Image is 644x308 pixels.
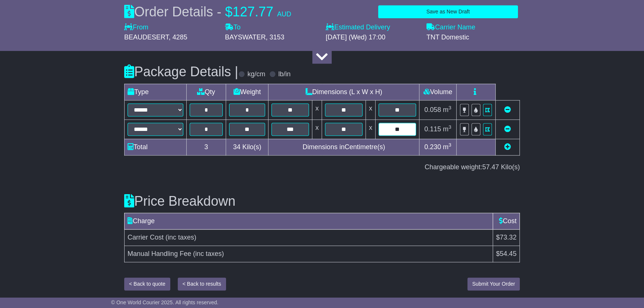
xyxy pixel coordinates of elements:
[326,33,419,42] div: [DATE] (Wed) 17:00
[225,33,266,41] span: BAYSWATER
[128,234,164,241] span: Carrier Cost
[266,33,284,41] span: , 3153
[125,84,187,100] td: Type
[124,33,169,41] span: BEAUDESERT
[424,143,441,151] span: 0.230
[504,106,511,113] a: Remove this item
[448,142,451,148] sup: 3
[124,277,170,291] button: < Back to quote
[448,105,451,110] sup: 3
[193,250,224,257] span: (inc taxes)
[268,139,419,155] td: Dimensions in Centimetre(s)
[424,106,441,113] span: 0.058
[124,23,148,32] label: From
[225,4,232,19] span: $
[278,70,291,78] label: lb/in
[443,125,451,133] span: m
[128,250,191,257] span: Manual Handling Fee
[482,163,499,171] span: 57.47
[233,143,241,151] span: 34
[187,84,226,100] td: Qty
[124,4,291,20] div: Order Details -
[496,250,516,257] span: $54.45
[504,125,511,133] a: Remove this item
[248,70,265,78] label: kg/cm
[187,139,226,155] td: 3
[496,234,516,241] span: $73.32
[419,84,456,100] td: Volume
[124,64,238,79] h3: Package Details |
[268,84,419,100] td: Dimensions (L x W x H)
[426,33,520,42] div: TNT Domestic
[493,213,519,230] td: Cost
[448,124,451,130] sup: 3
[226,84,268,100] td: Weight
[467,277,520,291] button: Submit Your Order
[426,23,475,32] label: Carrier Name
[226,139,268,155] td: Kilo(s)
[312,100,322,119] td: x
[366,100,376,119] td: x
[124,194,520,209] h3: Price Breakdown
[165,234,196,241] span: (inc taxes)
[378,5,518,18] button: Save as New Draft
[178,277,226,291] button: < Back to results
[225,23,241,32] label: To
[125,213,493,230] td: Charge
[125,139,187,155] td: Total
[366,119,376,139] td: x
[277,10,291,18] span: AUD
[443,106,451,113] span: m
[504,143,511,151] a: Add new item
[443,143,451,151] span: m
[111,299,219,305] span: © One World Courier 2025. All rights reserved.
[326,23,419,32] label: Estimated Delivery
[169,33,187,41] span: , 4285
[124,163,520,171] div: Chargeable weight: Kilo(s)
[424,125,441,133] span: 0.115
[472,281,515,287] span: Submit Your Order
[312,119,322,139] td: x
[232,4,273,19] span: 127.77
